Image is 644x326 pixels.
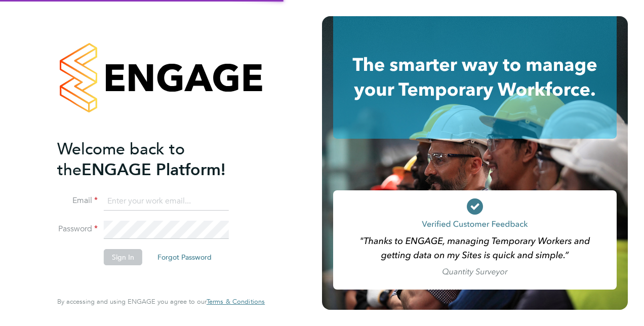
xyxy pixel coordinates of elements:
[207,298,265,306] a: Terms & Conditions
[57,297,265,306] span: By accessing and using ENGAGE you agree to our
[149,249,220,265] button: Forgot Password
[57,224,98,234] label: Password
[207,297,265,306] span: Terms & Conditions
[57,139,255,180] h2: ENGAGE Platform!
[57,195,98,206] label: Email
[104,192,229,211] input: Enter your work email...
[104,249,142,265] button: Sign In
[57,139,185,180] span: Welcome back to the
